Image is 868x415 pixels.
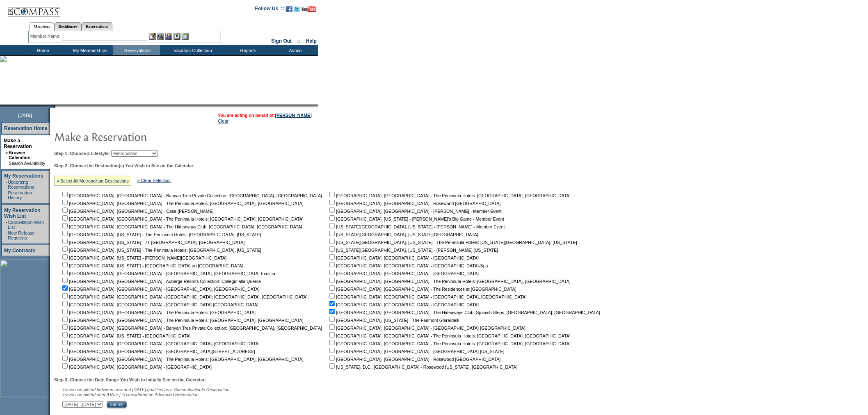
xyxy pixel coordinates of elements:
[113,45,160,55] td: Reservations
[6,180,7,189] td: ·
[61,232,261,237] nobr: [GEOGRAPHIC_DATA], [US_STATE] - The Peninsula Hotels: [GEOGRAPHIC_DATA], [US_STATE]
[54,163,195,168] b: Step 2: Choose the Destination(s) You Wish to See on the Calendar:
[328,349,505,354] nobr: [GEOGRAPHIC_DATA], [GEOGRAPHIC_DATA] - [GEOGRAPHIC_DATA] [US_STATE]
[6,230,7,240] td: ·
[61,217,304,221] nobr: [GEOGRAPHIC_DATA], [GEOGRAPHIC_DATA] - The Peninsula Hotels: [GEOGRAPHIC_DATA], [GEOGRAPHIC_DATA]
[30,22,55,31] a: Members
[4,248,35,253] a: My Contracts
[218,113,312,118] span: You are acting on behalf of:
[4,138,32,149] a: Make a Reservation
[61,357,304,362] nobr: [GEOGRAPHIC_DATA], [GEOGRAPHIC_DATA] - The Peninsula Hotels: [GEOGRAPHIC_DATA], [GEOGRAPHIC_DATA]
[306,38,317,44] a: Help
[328,209,502,214] nobr: [GEOGRAPHIC_DATA], [GEOGRAPHIC_DATA] - [PERSON_NAME] - Member Event
[107,401,127,408] input: Submit
[4,173,43,179] a: My Reservations
[61,201,304,206] nobr: [GEOGRAPHIC_DATA], [GEOGRAPHIC_DATA] - The Peninsula Hotels: [GEOGRAPHIC_DATA], [GEOGRAPHIC_DATA]
[137,178,171,183] a: » Clear Selection
[6,220,7,230] td: ·
[8,230,34,240] a: New Release Requests
[18,113,32,118] span: [DATE]
[286,8,292,13] a: Become our fan on Facebook
[66,45,113,55] td: My Memberships
[160,45,224,55] td: Vacation Collection
[61,240,244,245] nobr: [GEOGRAPHIC_DATA], [US_STATE] - 71 [GEOGRAPHIC_DATA], [GEOGRAPHIC_DATA]
[62,387,231,392] span: Travel completed between now and [DATE] qualifies as a Space Available Reservation.
[328,341,571,346] nobr: [GEOGRAPHIC_DATA], [GEOGRAPHIC_DATA] - The Peninsula Hotels: [GEOGRAPHIC_DATA], [GEOGRAPHIC_DATA]
[294,8,300,13] a: Follow us on Twitter
[328,248,498,253] nobr: [US_STATE][GEOGRAPHIC_DATA], [US_STATE] - [PERSON_NAME] [US_STATE]
[271,38,292,44] a: Sign Out
[61,294,308,299] nobr: [GEOGRAPHIC_DATA], [GEOGRAPHIC_DATA] - [GEOGRAPHIC_DATA]: [GEOGRAPHIC_DATA], [GEOGRAPHIC_DATA]
[294,6,300,12] img: Follow us on Twitter
[328,240,577,245] nobr: [US_STATE][GEOGRAPHIC_DATA], [US_STATE] - The Peninsula Hotels: [US_STATE][GEOGRAPHIC_DATA], [US_...
[328,263,488,268] nobr: [GEOGRAPHIC_DATA], [GEOGRAPHIC_DATA] - [GEOGRAPHIC_DATA]-Spa
[328,310,600,315] nobr: [GEOGRAPHIC_DATA], [GEOGRAPHIC_DATA] - The Hideaways Club: Spanish Steps, [GEOGRAPHIC_DATA], [GEO...
[62,392,200,397] nobr: Travel completed after [DATE] is considered an Advanced Reservation.
[4,125,47,131] a: Reservation Home
[61,302,258,307] nobr: [GEOGRAPHIC_DATA], [GEOGRAPHIC_DATA] - [GEOGRAPHIC_DATA] [GEOGRAPHIC_DATA]
[6,190,7,200] td: ·
[165,33,172,40] img: Impersonate
[61,333,191,338] nobr: [GEOGRAPHIC_DATA], [US_STATE] - [GEOGRAPHIC_DATA]
[30,33,62,40] div: Member Name:
[61,193,322,198] nobr: [GEOGRAPHIC_DATA], [GEOGRAPHIC_DATA] - Banyan Tree Private Collection: [GEOGRAPHIC_DATA], [GEOGRA...
[328,302,479,307] nobr: [GEOGRAPHIC_DATA], [GEOGRAPHIC_DATA] - [GEOGRAPHIC_DATA]
[53,105,55,108] img: promoShadowLeftCorner.gif
[61,326,322,331] nobr: [GEOGRAPHIC_DATA], [GEOGRAPHIC_DATA] - Banyan Tree Private Collection: [GEOGRAPHIC_DATA], [GEOGRA...
[182,33,189,40] img: b_calculator.gif
[9,150,30,160] a: Browse Calendars
[61,349,255,354] nobr: [GEOGRAPHIC_DATA], [GEOGRAPHIC_DATA] - [GEOGRAPHIC_DATA][STREET_ADDRESS]
[328,279,571,284] nobr: [GEOGRAPHIC_DATA], [GEOGRAPHIC_DATA] - The Peninsula Hotels: [GEOGRAPHIC_DATA], [GEOGRAPHIC_DATA]
[54,377,206,382] b: Step 3: Choose the Date Range You Wish to Initially See on the Calendar:
[57,178,129,183] a: » Select All Metropolitan Destinations
[328,294,527,299] nobr: [GEOGRAPHIC_DATA], [GEOGRAPHIC_DATA] - [GEOGRAPHIC_DATA], [GEOGRAPHIC_DATA]
[328,365,518,369] nobr: [US_STATE], D.C., [GEOGRAPHIC_DATA] - Rosewood [US_STATE], [GEOGRAPHIC_DATA]
[54,22,82,31] a: Residences
[328,201,500,206] nobr: [GEOGRAPHIC_DATA], [GEOGRAPHIC_DATA] - Rosewood [GEOGRAPHIC_DATA]
[149,33,156,40] img: b_edit.gif
[8,220,44,230] a: Cancellation Wish List
[297,38,301,44] span: ::
[302,8,316,13] a: Subscribe to our YouTube Channel
[61,271,275,276] nobr: [GEOGRAPHIC_DATA], [GEOGRAPHIC_DATA] - [GEOGRAPHIC_DATA], [GEOGRAPHIC_DATA] Exotica
[328,271,479,276] nobr: [GEOGRAPHIC_DATA], [GEOGRAPHIC_DATA] - [GEOGRAPHIC_DATA]
[328,255,479,260] nobr: [GEOGRAPHIC_DATA], [GEOGRAPHIC_DATA] - [GEOGRAPHIC_DATA]
[18,45,66,55] td: Home
[328,318,459,323] nobr: [GEOGRAPHIC_DATA], [US_STATE] - The Fairmont Ghirardelli
[61,318,304,323] nobr: [GEOGRAPHIC_DATA], [GEOGRAPHIC_DATA] - The Peninsula Hotels: [GEOGRAPHIC_DATA], [GEOGRAPHIC_DATA]
[328,224,505,229] nobr: [US_STATE][GEOGRAPHIC_DATA], [US_STATE] - [PERSON_NAME] - Member Event
[61,365,212,369] nobr: [GEOGRAPHIC_DATA], [GEOGRAPHIC_DATA] - [GEOGRAPHIC_DATA]
[61,224,302,229] nobr: [GEOGRAPHIC_DATA], [GEOGRAPHIC_DATA] - The Hideaways Club: [GEOGRAPHIC_DATA], [GEOGRAPHIC_DATA]
[61,209,214,214] nobr: [GEOGRAPHIC_DATA], [GEOGRAPHIC_DATA] - Casa [PERSON_NAME]
[157,33,164,40] img: View
[328,333,571,338] nobr: [GEOGRAPHIC_DATA], [GEOGRAPHIC_DATA] - The Peninsula Hotels: [GEOGRAPHIC_DATA], [GEOGRAPHIC_DATA]
[61,341,260,346] nobr: [GEOGRAPHIC_DATA], [GEOGRAPHIC_DATA] - [GEOGRAPHIC_DATA], [GEOGRAPHIC_DATA]
[218,119,228,123] a: Clear
[286,6,292,12] img: Become our fan on Facebook
[302,6,316,12] img: Subscribe to our YouTube Channel
[82,22,112,31] a: Reservations
[328,193,571,198] nobr: [GEOGRAPHIC_DATA], [GEOGRAPHIC_DATA] - The Peninsula Hotels: [GEOGRAPHIC_DATA], [GEOGRAPHIC_DATA]
[8,190,32,200] a: Reservation History
[255,5,284,15] td: Follow Us ::
[174,33,180,40] img: Reservations
[8,180,34,189] a: Upcoming Reservations
[61,255,226,260] nobr: [GEOGRAPHIC_DATA], [US_STATE] - [PERSON_NAME][GEOGRAPHIC_DATA]
[275,113,312,118] a: [PERSON_NAME]
[61,279,261,284] nobr: [GEOGRAPHIC_DATA], [GEOGRAPHIC_DATA] - Auberge Resorts Collection: Collegio alla Querce
[328,326,525,331] nobr: [GEOGRAPHIC_DATA], [GEOGRAPHIC_DATA] - [GEOGRAPHIC_DATA] [GEOGRAPHIC_DATA]
[328,287,516,292] nobr: [GEOGRAPHIC_DATA], [GEOGRAPHIC_DATA] - The Residences at [GEOGRAPHIC_DATA]
[328,217,504,221] nobr: [GEOGRAPHIC_DATA], [US_STATE] - [PERSON_NAME]'s Big Game - Member Event
[9,161,45,166] a: Search Availability
[61,287,260,292] nobr: [GEOGRAPHIC_DATA], [GEOGRAPHIC_DATA] - [GEOGRAPHIC_DATA], [GEOGRAPHIC_DATA]
[61,310,256,315] nobr: [GEOGRAPHIC_DATA], [GEOGRAPHIC_DATA] - The Peninsula Hotels: [GEOGRAPHIC_DATA]
[61,263,243,268] nobr: [GEOGRAPHIC_DATA], [US_STATE] - [GEOGRAPHIC_DATA] on [GEOGRAPHIC_DATA]
[5,150,8,155] b: »
[328,357,500,362] nobr: [GEOGRAPHIC_DATA], [GEOGRAPHIC_DATA] - Rosewood [GEOGRAPHIC_DATA]
[54,128,218,145] img: pgTtlMakeReservation.gif
[61,248,261,253] nobr: [GEOGRAPHIC_DATA], [US_STATE] - The Peninsula Hotels: [GEOGRAPHIC_DATA], [US_STATE]
[4,207,41,219] a: My Reservation Wish List
[54,151,110,156] b: Step 1: Choose a Lifestyle:
[55,105,56,108] img: blank.gif
[5,161,8,166] td: ·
